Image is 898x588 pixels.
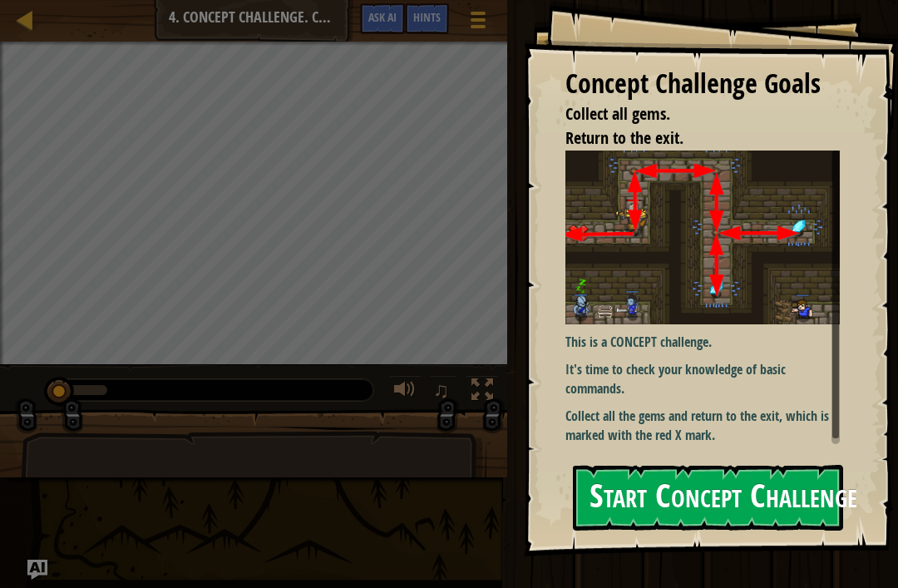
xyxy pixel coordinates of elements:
[565,102,670,125] span: Collect all gems.
[545,126,836,151] li: Return to the exit.
[466,375,499,409] button: Toggle fullscreen
[565,151,840,325] img: First assesment
[545,102,836,126] li: Collect all gems.
[433,378,450,403] span: ♫
[573,465,843,531] button: Start Concept Challenge
[565,333,840,352] p: This is a CONCEPT challenge.
[413,9,441,25] span: Hints
[27,560,47,580] button: Ask AI
[368,9,397,25] span: Ask AI
[388,375,422,409] button: Adjust volume
[565,407,840,445] p: Collect all the gems and return to the exit, which is marked with the red X mark.
[360,3,405,34] button: Ask AI
[457,3,499,42] button: Show game menu
[565,126,683,149] span: Return to the exit.
[565,360,840,398] p: It's time to check your knowledge of basic commands.
[565,65,840,103] div: Concept Challenge Goals
[430,375,458,409] button: ♫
